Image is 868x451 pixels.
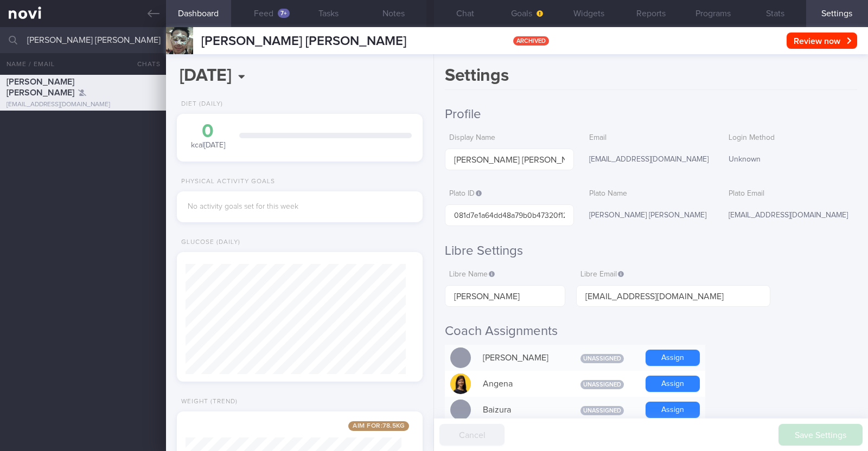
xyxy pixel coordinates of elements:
button: Assign [646,350,700,366]
h2: Coach Assignments [445,323,857,339]
span: [PERSON_NAME] [PERSON_NAME] [201,35,406,48]
span: Unassigned [580,354,624,363]
span: Unassigned [580,380,624,389]
h2: Libre Settings [445,243,857,259]
div: No activity goals set for this week [188,202,412,212]
span: [PERSON_NAME] [PERSON_NAME] [7,78,74,97]
div: Angena [477,373,564,395]
label: Plato Name [589,189,709,199]
h1: Settings [445,65,857,90]
div: kcal [DATE] [188,122,228,151]
span: Unassigned [580,406,624,415]
div: [EMAIL_ADDRESS][DOMAIN_NAME] [7,101,159,109]
button: Chats [123,53,166,75]
button: Review now [787,33,857,49]
h2: Profile [445,106,857,123]
div: [EMAIL_ADDRESS][DOMAIN_NAME] [585,149,713,171]
div: Unknown [724,149,857,171]
div: Physical Activity Goals [177,178,275,186]
span: Libre Email [580,270,624,278]
label: Email [589,133,709,143]
label: Plato Email [729,189,853,199]
div: Weight (Trend) [177,398,238,406]
div: [PERSON_NAME] [PERSON_NAME] [585,204,713,227]
div: [EMAIL_ADDRESS][DOMAIN_NAME] [724,204,857,227]
span: archived [513,36,549,46]
div: [PERSON_NAME] [477,347,564,369]
button: Assign [646,376,700,392]
span: Plato ID [449,190,482,197]
div: 7+ [278,9,290,18]
button: Assign [646,402,700,418]
div: Diet (Daily) [177,100,223,108]
span: Libre Name [449,270,495,278]
div: Baizura [477,399,564,421]
div: Glucose (Daily) [177,239,240,247]
label: Login Method [729,133,853,143]
span: Aim for: 78.5 kg [348,421,409,431]
div: 0 [188,122,228,141]
label: Display Name [449,133,569,143]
